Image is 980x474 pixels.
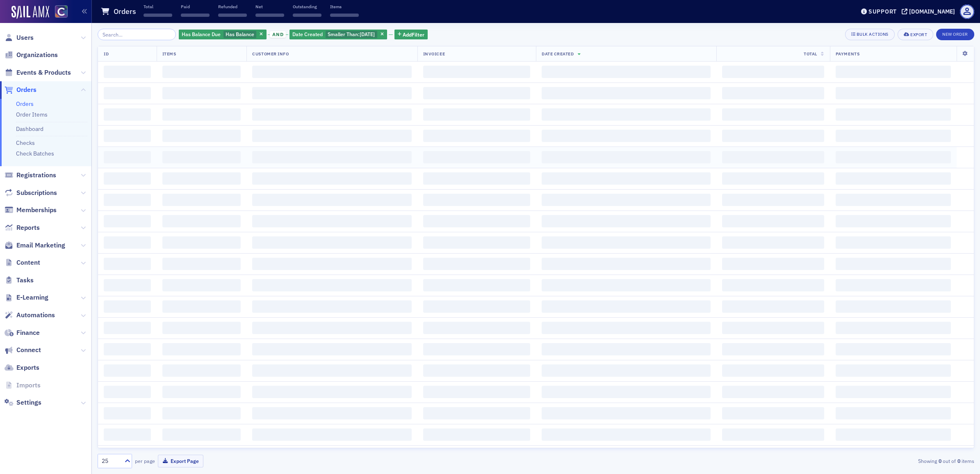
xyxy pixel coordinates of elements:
input: Search… [98,29,176,40]
span: Events & Products [16,68,71,77]
span: ‌ [423,364,530,377]
span: ‌ [423,279,530,291]
span: Smaller Than : [328,31,360,37]
span: ‌ [423,258,530,270]
span: Automations [16,311,55,320]
span: ‌ [542,151,711,163]
span: ‌ [162,66,241,78]
span: Add Filter [403,31,424,38]
span: ‌ [423,87,530,99]
span: ‌ [542,300,711,313]
span: Profile [960,5,974,19]
span: ‌ [252,108,411,121]
a: Tasks [5,276,34,285]
a: Imports [5,381,41,390]
span: ‌ [722,428,824,441]
a: Automations [5,311,55,320]
span: ‌ [722,322,824,334]
a: Settings [5,398,41,407]
span: ‌ [104,428,151,441]
span: Has Balance [226,31,254,37]
a: Reports [5,223,40,232]
span: ‌ [423,130,530,142]
a: Memberships [5,206,57,215]
span: ‌ [836,172,951,185]
span: ‌ [836,215,951,227]
span: ‌ [252,258,411,270]
span: Invoicee [423,51,445,57]
span: ‌ [836,258,951,270]
div: 7/8/2025 [289,30,387,40]
span: ‌ [252,407,411,419]
span: ‌ [252,130,411,142]
span: ‌ [104,407,151,419]
span: ‌ [104,236,151,249]
p: Net [255,4,284,9]
span: ‌ [104,215,151,227]
span: ‌ [252,172,411,185]
span: ‌ [722,258,824,270]
img: SailAMX [55,5,68,18]
span: ‌ [162,407,241,419]
div: 25 [102,457,120,465]
span: ‌ [104,172,151,185]
a: Events & Products [5,68,71,77]
span: ‌ [144,14,172,17]
span: Items [162,51,176,57]
span: ‌ [162,322,241,334]
span: ‌ [104,130,151,142]
span: ‌ [252,322,411,334]
span: ‌ [162,130,241,142]
span: Has Balance Due [182,31,221,37]
span: ‌ [162,172,241,185]
span: ‌ [252,343,411,355]
span: ‌ [722,172,824,185]
span: ‌ [542,172,711,185]
a: SailAMX [11,6,49,19]
span: Imports [16,381,41,390]
span: Subscriptions [16,188,57,197]
button: Bulk Actions [845,29,895,40]
a: Order Items [16,111,48,118]
label: per page [135,457,155,465]
span: ‌ [423,151,530,163]
span: Reports [16,223,40,232]
a: View Homepage [49,5,68,19]
span: ‌ [542,279,711,291]
strong: 0 [956,457,962,465]
h1: Orders [114,7,136,16]
span: ‌ [836,151,951,163]
span: ‌ [423,386,530,398]
p: Total [144,4,172,9]
span: ‌ [423,194,530,206]
span: ‌ [542,343,711,355]
span: ‌ [542,87,711,99]
span: ‌ [104,194,151,206]
span: ‌ [104,364,151,377]
span: [DATE] [360,31,375,37]
span: ‌ [423,66,530,78]
span: ‌ [836,236,951,249]
span: ‌ [104,108,151,121]
span: Customer Info [252,51,289,57]
span: ‌ [252,279,411,291]
span: ‌ [162,258,241,270]
span: ‌ [542,108,711,121]
span: ‌ [330,14,359,17]
a: New Order [936,30,974,37]
span: ‌ [423,407,530,419]
span: ‌ [162,87,241,99]
span: ‌ [722,279,824,291]
span: ‌ [542,386,711,398]
span: ‌ [423,108,530,121]
span: ‌ [542,194,711,206]
a: Users [5,33,34,42]
div: Support [868,8,897,15]
span: ‌ [423,343,530,355]
span: Orders [16,85,36,94]
a: Finance [5,328,40,337]
span: Memberships [16,206,57,215]
span: ‌ [542,364,711,377]
a: Email Marketing [5,241,65,250]
span: ‌ [104,386,151,398]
